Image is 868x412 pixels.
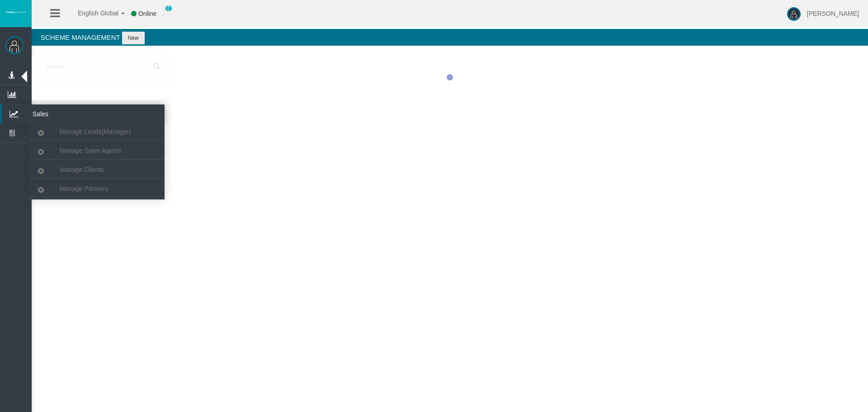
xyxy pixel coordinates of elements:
img: user-image [787,7,801,21]
a: Manage Leads(Manager) [29,123,165,140]
span: English Global [66,9,118,17]
button: New [122,32,145,44]
a: Sales [2,104,165,123]
a: Manage Sales Agents [29,142,165,159]
span: Sales [26,104,114,123]
a: Manage Clients [29,161,165,178]
span: [PERSON_NAME] [807,10,859,17]
a: Manage Partners [29,180,165,197]
span: Manage Sales Agents [60,147,121,154]
img: user_small.png [163,9,170,19]
span: Scheme Management [41,33,120,41]
span: Manage Leads(Manager) [60,128,131,135]
span: Online [138,10,156,17]
img: logo.svg [5,10,27,14]
span: 0 [165,5,172,11]
span: Manage Partners [60,185,108,192]
span: Manage Clients [60,166,104,173]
